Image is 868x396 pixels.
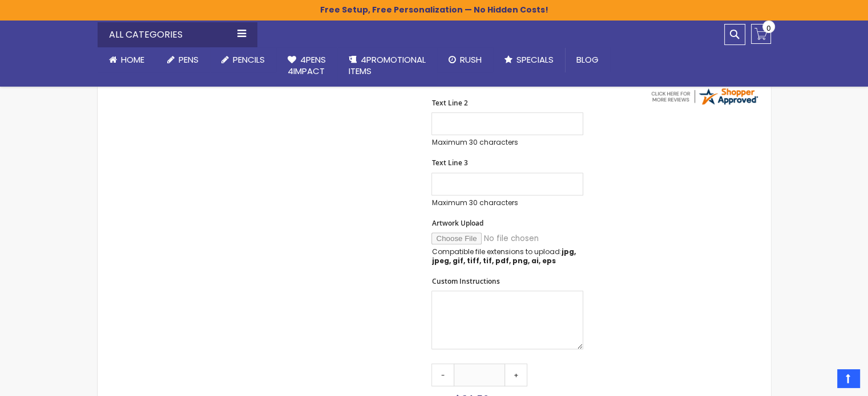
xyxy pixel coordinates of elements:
img: 4pens.com widget logo [649,86,759,107]
a: Blog [565,47,610,72]
a: Home [98,47,156,72]
strong: jpg, jpeg, gif, tiff, tif, pdf, png, ai, eps [431,247,575,266]
span: 0 [766,23,771,34]
div: All Categories [98,22,257,47]
a: Pens [156,47,210,72]
a: Specials [493,47,565,72]
span: 4PROMOTIONAL ITEMS [349,54,426,77]
a: Rush [437,47,493,72]
a: 4pens.com certificate URL [649,99,759,109]
a: - [431,364,454,386]
p: Maximum 30 characters [431,198,583,207]
span: 4Pens 4impact [288,54,326,77]
span: Pens [179,54,199,66]
p: Maximum 30 characters [431,138,583,147]
span: Custom Instructions [431,276,499,286]
a: + [504,364,527,386]
p: Compatible file extensions to upload: [431,247,583,266]
span: Text Line 3 [431,158,467,168]
span: Blog [576,54,599,66]
span: Specials [516,54,554,66]
a: Pencils [210,47,276,72]
span: Artwork Upload [431,218,483,228]
a: 0 [751,24,771,44]
a: 4PROMOTIONALITEMS [337,47,437,84]
span: Text Line 2 [431,98,467,108]
span: Pencils [233,54,265,66]
a: 4Pens4impact [276,47,337,84]
span: Home [121,54,144,66]
span: Rush [460,54,482,66]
